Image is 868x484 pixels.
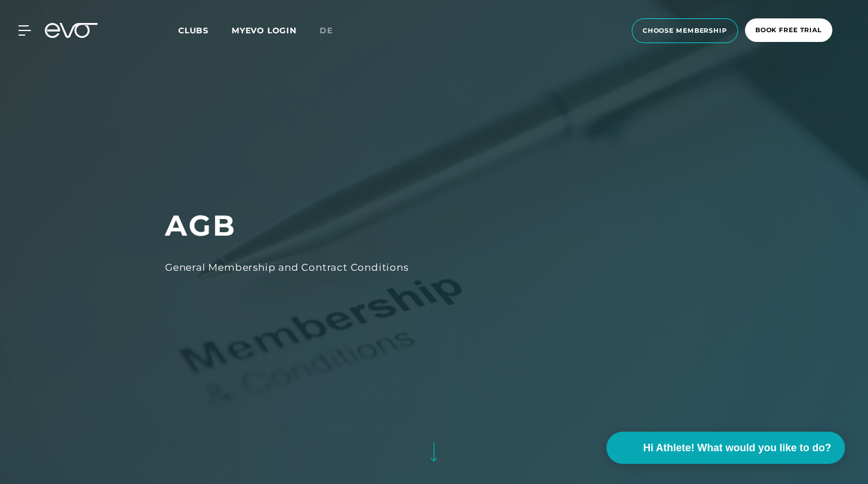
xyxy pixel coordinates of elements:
span: choose membership [643,26,727,36]
button: Hi Athlete! What would you like to do? [606,432,845,464]
span: book free trial [755,25,822,35]
a: de [320,24,347,37]
a: choose membership [628,18,742,43]
span: Hi Athlete! What would you like to do? [643,440,831,456]
a: book free trial [742,18,836,43]
div: General Membership and Contract Conditions [165,258,703,276]
h1: AGB [165,207,703,244]
span: de [320,25,333,36]
a: Clubs [178,25,232,36]
a: MYEVO LOGIN [232,25,297,36]
span: Clubs [178,25,209,36]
